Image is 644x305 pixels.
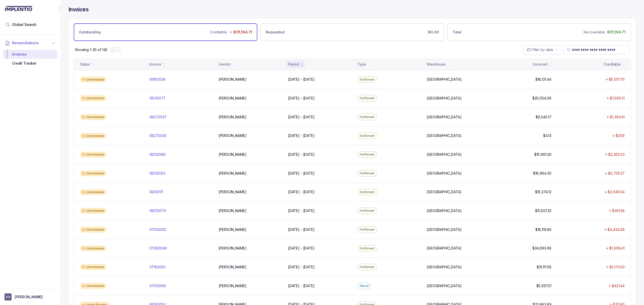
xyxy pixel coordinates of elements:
p: 07012069 [149,283,166,288]
p: Parcel [360,283,369,288]
p: $31,111.58 [537,265,551,270]
div: Unreviewed [80,170,106,176]
p: Fulfillment [360,190,375,195]
div: Unreviewed [80,151,106,158]
p: [GEOGRAPHIC_DATA] [427,96,462,101]
p: 08272045 [149,133,167,138]
div: Remaining page entries [75,47,107,52]
p: 07182053 [149,265,166,270]
p: [DATE] - [DATE] [288,227,315,232]
p: Total [453,30,461,35]
p: [GEOGRAPHIC_DATA] [427,283,462,288]
p: [GEOGRAPHIC_DATA] [427,189,462,194]
p: [PERSON_NAME] [219,115,246,120]
p: [GEOGRAPHIC_DATA] [427,227,462,232]
p: [DATE] - [DATE] [288,96,315,101]
div: Invoiced [533,62,547,67]
div: Credit Tracker [7,59,53,68]
p: Outstanding [79,30,100,35]
div: Status [80,62,90,67]
div: Unreviewed [80,114,106,120]
p: [PERSON_NAME] [219,171,246,176]
p: $20,054.06 [532,96,551,101]
p: [DATE] - [DATE] [288,189,315,194]
div: Type [357,62,366,67]
p: $1,506.31 [610,96,625,101]
p: $2,705.37 [608,171,625,176]
div: Vendor [219,62,231,67]
p: [GEOGRAPHIC_DATA] [427,115,462,120]
p: [PERSON_NAME] [219,133,246,138]
p: [PERSON_NAME] [219,152,246,157]
p: 08012111 [149,189,163,194]
button: Next Page [116,47,122,52]
p: [GEOGRAPHIC_DATA] [427,265,462,270]
div: Unreviewed [80,189,106,195]
p: Fulfillment [360,77,375,82]
p: $421.44 [612,283,625,288]
div: Unreviewed [80,245,106,251]
p: $15,961.26 [534,152,551,157]
span: Reconciliations [12,40,39,45]
search: Date Range Picker [527,47,553,52]
div: Unreviewed [80,264,106,270]
p: 09152036 [149,77,166,82]
button: Reconciliations [3,37,57,48]
p: [DATE] - [DATE] [288,246,315,251]
p: $34,693.68 [532,246,551,251]
p: 08012070 [149,208,166,213]
p: [PERSON_NAME] [219,96,246,101]
div: Unreviewed [80,283,106,289]
p: [PERSON_NAME] [219,77,246,82]
p: $9,540.17 [536,115,551,120]
p: Recoverable [584,30,605,35]
span: Global Search [12,22,36,27]
p: [PERSON_NAME] [219,208,246,213]
div: Unreviewed [80,227,106,233]
p: [PERSON_NAME] [15,294,43,299]
p: [DATE] - [DATE] [288,133,315,138]
p: Fulfillment [360,265,375,270]
div: Warehouse [427,62,446,67]
p: [GEOGRAPHIC_DATA] [427,77,462,82]
p: $18,119.85 [535,227,551,232]
p: [DATE] - [DATE] [288,152,315,157]
p: Requested [266,30,285,35]
p: $5,051.70 [609,77,625,82]
p: Fulfillment [360,227,375,232]
p: [DATE] - [DATE] [288,283,315,288]
p: $4,444.36 [608,227,625,232]
p: $18,131.44 [535,77,551,82]
p: [GEOGRAPHIC_DATA] [427,208,462,213]
p: $15,374.12 [535,189,551,194]
p: $1,363.41 [610,115,625,120]
p: Creditable [210,30,227,35]
p: [DATE] - [DATE] [288,171,315,176]
span: Filter by date [532,47,553,52]
p: Fulfillment [360,115,375,120]
div: Collapse Icon [57,6,63,12]
p: [PERSON_NAME] [219,283,246,288]
div: Invoices [7,50,53,59]
p: 08132086 [149,152,166,157]
p: $3.59 [616,133,625,138]
p: $5,597.21 [536,283,551,288]
p: [GEOGRAPHIC_DATA] [427,171,462,176]
p: [GEOGRAPHIC_DATA] [427,133,462,138]
p: $361.28 [612,208,625,213]
p: Fulfillment [360,208,375,213]
p: Fulfillment [360,133,375,138]
button: User initials[PERSON_NAME] [5,293,56,300]
p: $1,608.41 [609,246,625,251]
p: 08132053 [149,171,165,176]
p: [PERSON_NAME] [219,246,246,251]
p: 08272037 [149,115,167,120]
p: [GEOGRAPHIC_DATA] [427,246,462,251]
p: $16,964.30 [533,171,551,176]
div: Unreviewed [80,133,106,139]
h4: Invoices [68,6,89,13]
p: [DATE] - [DATE] [288,208,315,213]
p: [PERSON_NAME] [219,227,246,232]
p: [DATE] - [DATE] [288,265,315,270]
p: Fulfillment [360,96,375,101]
